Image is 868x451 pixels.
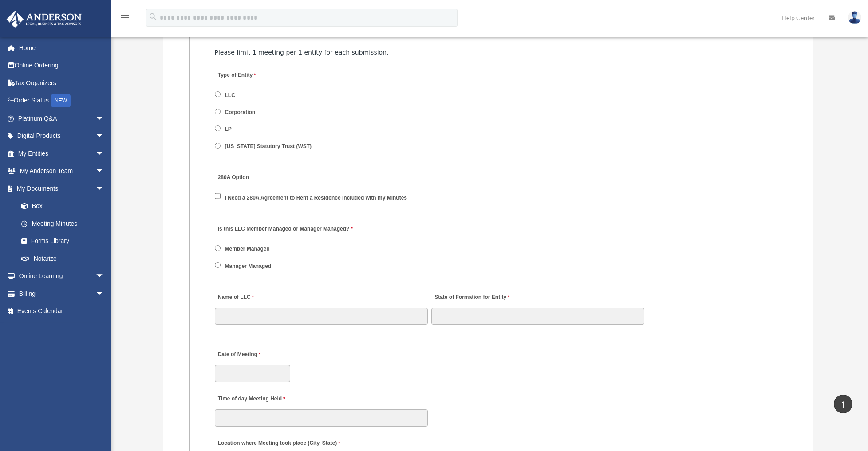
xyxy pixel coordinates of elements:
[12,197,118,215] a: Box
[95,285,113,303] span: arrow_drop_down
[6,180,118,197] a: My Documentsarrow_drop_down
[6,110,118,127] a: Platinum Q&Aarrow_drop_down
[215,438,343,450] label: Location where Meeting took place (City, State)
[6,92,118,110] a: Order StatusNEW
[6,127,118,145] a: Digital Productsarrow_drop_down
[6,57,118,75] a: Online Ordering
[215,224,355,235] label: Is this LLC Member Managed or Manager Managed?
[215,172,299,184] label: 280A Option
[120,12,130,23] i: menu
[222,109,259,117] label: Corporation
[6,267,118,285] a: Online Learningarrow_drop_down
[6,302,118,320] a: Events Calendar
[95,127,113,145] span: arrow_drop_down
[838,398,848,409] i: vertical_align_top
[222,142,315,150] label: [US_STATE] Statutory Trust (WST)
[95,145,113,163] span: arrow_drop_down
[95,267,113,286] span: arrow_drop_down
[848,11,861,24] img: User Pic
[215,349,299,361] label: Date of Meeting
[51,94,71,107] div: NEW
[431,292,512,304] label: State of Formation for Entity
[215,292,256,304] label: Name of LLC
[215,70,299,82] label: Type of Entity
[6,145,118,162] a: My Entitiesarrow_drop_down
[6,74,118,92] a: Tax Organizers
[222,125,235,133] label: LP
[222,91,239,99] label: LLC
[12,232,118,250] a: Forms Library
[222,262,275,270] label: Manager Managed
[222,194,410,202] label: I Need a 280A Agreement to Rent a Residence Included with my Minutes
[222,245,273,253] label: Member Managed
[95,110,113,128] span: arrow_drop_down
[120,16,130,23] a: menu
[95,162,113,180] span: arrow_drop_down
[6,285,118,302] a: Billingarrow_drop_down
[12,215,113,232] a: Meeting Minutes
[6,39,118,57] a: Home
[12,250,118,267] a: Notarize
[4,11,84,28] img: Anderson Advisors Platinum Portal
[215,393,299,405] label: Time of day Meeting Held
[6,162,118,180] a: My Anderson Teamarrow_drop_down
[215,49,389,56] span: Please limit 1 meeting per 1 entity for each submission.
[95,180,113,198] span: arrow_drop_down
[148,12,158,22] i: search
[834,395,852,413] a: vertical_align_top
